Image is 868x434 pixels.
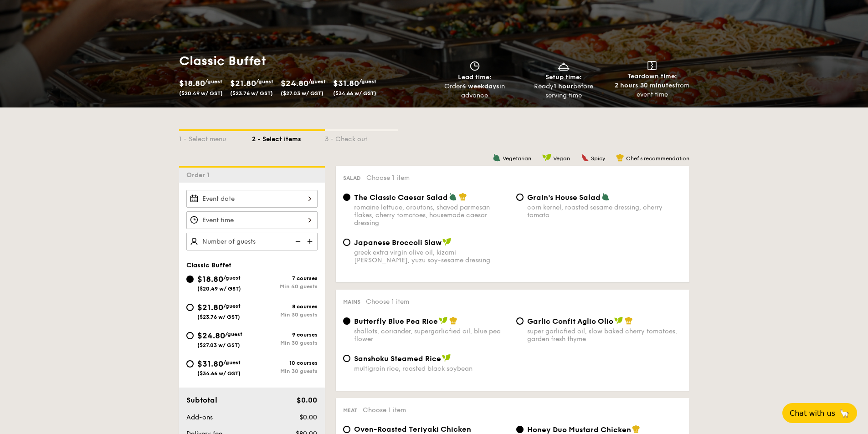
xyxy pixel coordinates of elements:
div: 2 - Select items [252,131,325,144]
img: icon-chef-hat.a58ddaea.svg [449,317,457,325]
span: ($27.03 w/ GST) [197,342,240,348]
input: $21.80/guest($23.76 w/ GST)8 coursesMin 30 guests [186,304,194,311]
span: $18.80 [197,274,223,284]
input: Number of guests [186,233,318,250]
span: Setup time: [545,73,582,81]
span: ($23.76 w/ GST) [230,90,273,97]
span: $21.80 [230,78,256,88]
img: icon-spicy.37a8142b.svg [581,153,589,162]
span: ($23.76 w/ GST) [197,314,240,320]
img: icon-add.58712e84.svg [304,233,318,250]
div: romaine lettuce, croutons, shaved parmesan flakes, cherry tomatoes, housemade caesar dressing [354,204,509,227]
img: icon-dish.430c3a2e.svg [557,61,570,71]
span: /guest [359,78,376,85]
span: Subtotal [186,396,217,404]
img: icon-vegetarian.fe4039eb.svg [493,153,501,162]
span: Chat with us [790,409,835,418]
span: ($20.49 w/ GST) [179,90,223,97]
span: Vegetarian [503,155,531,162]
strong: 2 hours 30 minutes [615,82,675,89]
span: Japanese Broccoli Slaw [354,238,442,247]
div: Ready before serving time [523,82,604,100]
div: 1 - Select menu [179,131,252,144]
img: icon-reduce.1d2dbef1.svg [290,233,304,250]
span: /guest [205,78,222,85]
span: Grain's House Salad [527,193,601,202]
span: Garlic Confit Aglio Olio [527,317,613,326]
span: /guest [256,78,273,85]
input: Honey Duo Mustard Chickenhouse-blend mustard, maple soy baked potato, parsley [516,426,524,433]
input: Japanese Broccoli Slawgreek extra virgin olive oil, kizami [PERSON_NAME], yuzu soy-sesame dressing [343,239,350,246]
span: 🦙 [839,408,850,419]
div: 9 courses [252,332,318,338]
span: Lead time: [458,73,492,81]
span: ($34.66 w/ GST) [197,370,241,377]
span: Spicy [591,155,605,162]
span: ($20.49 w/ GST) [197,286,241,292]
div: Min 40 guests [252,283,318,290]
div: Min 30 guests [252,368,318,374]
span: Oven-Roasted Teriyaki Chicken [354,425,471,434]
input: The Classic Caesar Saladromaine lettuce, croutons, shaved parmesan flakes, cherry tomatoes, house... [343,194,350,201]
span: Classic Buffet [186,261,231,269]
input: Garlic Confit Aglio Oliosuper garlicfied oil, slow baked cherry tomatoes, garden fresh thyme [516,317,524,325]
img: icon-clock.2db775ea.svg [468,61,482,71]
span: Choose 1 item [366,174,410,182]
img: icon-chef-hat.a58ddaea.svg [459,193,467,201]
input: Oven-Roasted Teriyaki Chickenhouse-blend teriyaki sauce, baby bok choy, king oyster and shiitake ... [343,426,350,433]
span: Sanshoku Steamed Rice [354,354,441,363]
span: $31.80 [333,78,359,88]
span: ($34.66 w/ GST) [333,90,376,97]
span: Honey Duo Mustard Chicken [527,425,631,434]
span: $24.80 [281,78,308,88]
span: The Classic Caesar Salad [354,193,448,202]
div: Min 30 guests [252,340,318,346]
input: $18.80/guest($20.49 w/ GST)7 coursesMin 40 guests [186,276,194,283]
strong: 1 hour [554,82,573,90]
span: ($27.03 w/ GST) [281,90,324,97]
span: $18.80 [179,78,205,88]
span: /guest [308,78,326,85]
span: Salad [343,175,361,181]
span: Teardown time: [627,72,677,80]
div: 8 courses [252,303,318,310]
span: Choose 1 item [363,406,406,414]
div: greek extra virgin olive oil, kizami [PERSON_NAME], yuzu soy-sesame dressing [354,249,509,264]
span: $0.00 [297,396,317,404]
input: Sanshoku Steamed Ricemultigrain rice, roasted black soybean [343,355,350,362]
span: Butterfly Blue Pea Rice [354,317,438,326]
span: /guest [223,359,241,366]
h1: Classic Buffet [179,53,431,69]
span: Add-ons [186,414,213,421]
img: icon-vegetarian.fe4039eb.svg [449,193,457,201]
img: icon-chef-hat.a58ddaea.svg [625,317,633,325]
span: Meat [343,407,357,414]
span: /guest [225,331,242,337]
span: $31.80 [197,359,223,369]
span: $0.00 [299,414,317,421]
img: icon-vegan.f8ff3823.svg [442,354,451,362]
span: Choose 1 item [366,298,409,306]
input: Event date [186,190,318,208]
div: corn kernel, roasted sesame dressing, cherry tomato [527,204,682,219]
span: $21.80 [197,302,223,312]
span: Chef's recommendation [626,155,689,162]
input: Event time [186,211,318,229]
div: Min 30 guests [252,311,318,318]
input: $31.80/guest($34.66 w/ GST)10 coursesMin 30 guests [186,360,194,368]
div: 3 - Check out [325,131,398,144]
img: icon-vegetarian.fe4039eb.svg [601,193,610,201]
img: icon-vegan.f8ff3823.svg [614,317,623,325]
div: shallots, coriander, supergarlicfied oil, blue pea flower [354,327,509,343]
span: Vegan [553,155,570,162]
span: Order 1 [186,171,213,179]
img: icon-teardown.65201eee.svg [647,61,657,70]
img: icon-vegan.f8ff3823.svg [439,317,448,325]
strong: 4 weekdays [462,82,499,90]
img: icon-vegan.f8ff3823.svg [442,238,452,246]
span: $24.80 [197,331,225,341]
span: /guest [223,275,241,281]
img: icon-chef-hat.a58ddaea.svg [632,425,640,433]
div: 10 courses [252,360,318,366]
div: super garlicfied oil, slow baked cherry tomatoes, garden fresh thyme [527,327,682,343]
